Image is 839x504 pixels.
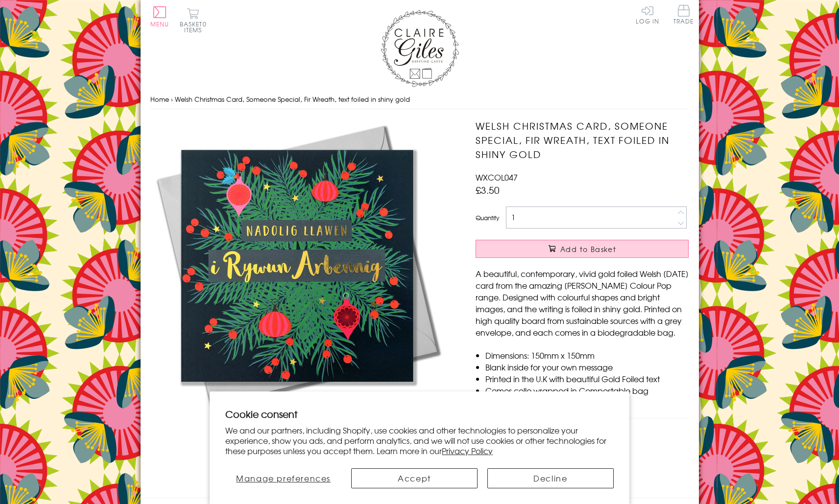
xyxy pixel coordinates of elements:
[476,268,689,338] p: A beautiful, contemporary, vivid gold foiled Welsh [DATE] card from the amazing [PERSON_NAME] Col...
[225,425,614,456] p: We and our partners, including Shopify, use cookies and other technologies to personalize your ex...
[442,445,493,457] a: Privacy Policy
[236,472,331,484] span: Manage preferences
[150,6,169,27] button: Menu
[381,10,459,87] img: Claire Giles Greetings Cards
[487,468,614,488] button: Decline
[225,407,614,421] h2: Cookie consent
[476,119,689,161] h1: Welsh Christmas Card, Someone Special, Fir Wreath, text foiled in shiny gold
[150,94,169,104] a: Home
[171,94,173,104] span: ›
[476,183,500,197] span: £3.50
[485,361,689,373] li: Blank inside for your own message
[485,373,689,385] li: Printed in the U.K with beautiful Gold Foiled text
[673,5,694,24] span: Trade
[351,468,478,488] button: Accept
[673,5,694,26] a: Trade
[636,5,659,24] a: Log In
[150,119,444,412] img: Welsh Christmas Card, Someone Special, Fir Wreath, text foiled in shiny gold
[560,244,616,254] span: Add to Basket
[485,385,689,396] li: Comes cello wrapped in Compostable bag
[150,20,169,28] span: Menu
[184,20,207,34] span: 0 items
[476,240,689,258] button: Add to Basket
[225,468,341,488] button: Manage preferences
[476,213,499,222] label: Quantity
[180,8,207,33] button: Basket0 items
[476,171,518,183] span: WXCOL047
[175,94,410,104] span: Welsh Christmas Card, Someone Special, Fir Wreath, text foiled in shiny gold
[485,349,689,361] li: Dimensions: 150mm x 150mm
[150,90,689,110] nav: breadcrumbs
